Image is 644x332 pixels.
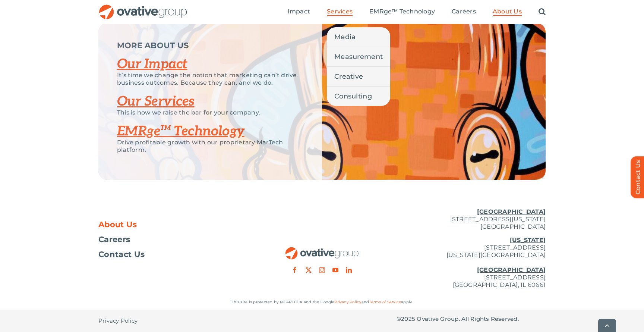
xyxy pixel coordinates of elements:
[117,123,244,140] a: EMRge™ Technology
[327,8,353,15] span: Services
[117,109,303,116] p: This is how we raise the bar for your company.
[306,267,312,273] a: twitter
[117,139,303,154] p: Drive profitable growth with our proprietary MarTech platform.
[327,27,390,47] a: Media
[98,251,145,258] span: Contact Us
[327,8,353,16] a: Services
[452,8,476,15] span: Careers
[285,246,359,253] a: OG_Full_horizontal_RGB
[539,8,546,16] a: Search
[98,310,138,332] a: Privacy Policy
[98,221,247,258] nav: Footer Menu
[332,267,338,273] a: youtube
[369,300,401,304] a: Terms of Service
[334,300,361,304] a: Privacy Policy
[493,8,522,16] a: About Us
[327,67,390,86] a: Creative
[327,87,390,106] a: Consulting
[510,237,546,244] u: [US_STATE]
[334,51,383,62] span: Measurement
[334,71,363,82] span: Creative
[334,32,356,42] span: Media
[98,4,188,11] a: OG_Full_horizontal_RGB
[346,267,352,273] a: linkedin
[477,266,546,273] u: [GEOGRAPHIC_DATA]
[452,8,476,16] a: Careers
[98,251,247,258] a: Contact Us
[369,8,435,15] span: EMRge™ Technology
[98,317,138,325] span: Privacy Policy
[98,221,137,228] span: About Us
[397,208,546,231] p: [STREET_ADDRESS][US_STATE] [GEOGRAPHIC_DATA]
[369,8,435,16] a: EMRge™ Technology
[98,236,130,243] span: Careers
[98,236,247,243] a: Careers
[292,267,298,273] a: facebook
[117,72,303,87] p: It’s time we change the notion that marketing can’t drive business outcomes. Because they can, an...
[319,267,325,273] a: instagram
[327,47,390,66] a: Measurement
[98,298,546,306] p: This site is protected by reCAPTCHA and the Google and apply.
[397,315,546,323] p: © Ovative Group. All Rights Reserved.
[98,221,247,228] a: About Us
[334,91,372,101] span: Consulting
[401,315,415,322] span: 2025
[117,56,187,72] a: Our Impact
[288,8,310,16] a: Impact
[98,310,247,332] nav: Footer - Privacy Policy
[477,208,546,215] u: [GEOGRAPHIC_DATA]
[493,8,522,15] span: About Us
[117,42,303,49] p: MORE ABOUT US
[288,8,310,15] span: Impact
[117,93,195,110] a: Our Services
[397,237,546,289] p: [STREET_ADDRESS] [US_STATE][GEOGRAPHIC_DATA] [STREET_ADDRESS] [GEOGRAPHIC_DATA], IL 60661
